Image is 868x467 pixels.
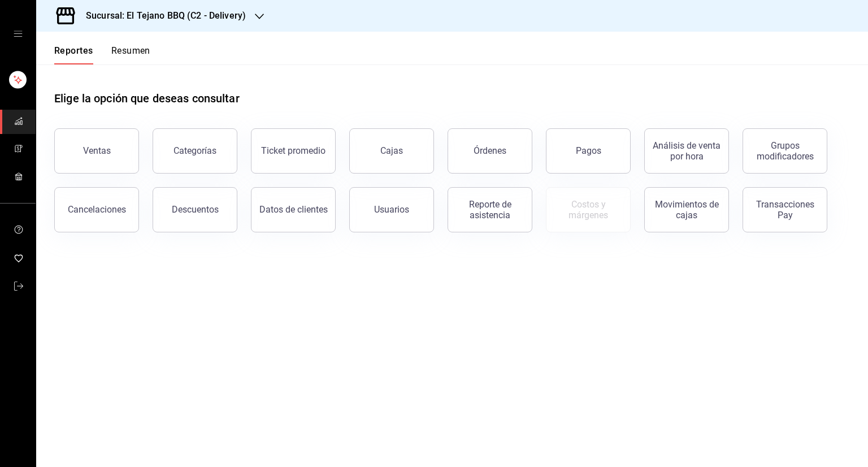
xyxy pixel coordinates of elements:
[54,45,150,64] div: navigation tabs
[546,128,631,174] button: Pagos
[455,199,525,220] div: Reporte de asistencia
[259,204,328,215] div: Datos de clientes
[448,187,532,232] button: Reporte de asistencia
[251,187,336,232] button: Datos de clientes
[652,199,722,220] div: Movimientos de cajas
[349,187,434,232] button: Usuarios
[652,140,722,162] div: Análisis de venta por hora
[153,128,237,174] button: Categorías
[153,187,237,232] button: Descuentos
[644,187,729,232] button: Movimientos de cajas
[54,45,93,64] button: Reportes
[474,145,506,156] div: Órdenes
[380,144,403,158] div: Cajas
[77,9,246,23] h3: Sucursal: El Tejano BBQ (C2 - Delivery)
[743,187,827,232] button: Transacciones Pay
[54,128,139,174] button: Ventas
[750,199,820,220] div: Transacciones Pay
[546,187,631,232] button: Contrata inventarios para ver este reporte
[14,29,23,38] button: open drawer
[349,128,434,174] a: Cajas
[750,140,820,162] div: Grupos modificadores
[261,145,325,156] div: Ticket promedio
[374,204,409,215] div: Usuarios
[111,45,150,64] button: Resumen
[68,204,126,215] div: Cancelaciones
[448,128,532,174] button: Órdenes
[743,128,827,174] button: Grupos modificadores
[173,145,216,156] div: Categorías
[54,90,240,107] h1: Elige la opción que deseas consultar
[576,145,601,156] div: Pagos
[644,128,729,174] button: Análisis de venta por hora
[251,128,336,174] button: Ticket promedio
[83,145,111,156] div: Ventas
[553,199,623,220] div: Costos y márgenes
[54,187,139,232] button: Cancelaciones
[172,204,219,215] div: Descuentos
